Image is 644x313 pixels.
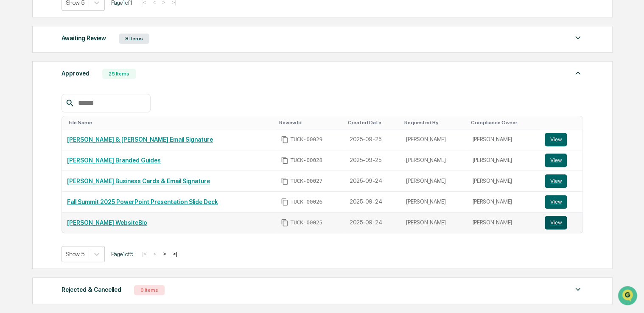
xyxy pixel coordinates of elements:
[290,157,322,164] span: TUCK-00028
[545,154,577,167] a: View
[69,120,272,126] div: Toggle SortBy
[62,33,106,44] div: Awaiting Review
[84,144,103,150] span: Pylon
[467,212,540,233] td: [PERSON_NAME]
[8,65,24,80] img: 1746055101610-c473b297-6a78-478c-a979-82029cc54cd1
[8,124,15,131] div: 🔎
[401,192,467,212] td: [PERSON_NAME]
[62,68,90,79] div: Approved
[617,285,640,308] iframe: Open customer support
[281,198,288,206] span: Copy Id
[545,174,577,188] a: View
[545,154,567,167] button: View
[151,250,159,257] button: <
[470,120,536,126] div: Toggle SortBy
[573,33,583,43] img: caret
[467,171,540,192] td: [PERSON_NAME]
[62,284,121,295] div: Rejected & Cancelled
[290,136,322,143] span: TUCK-00029
[290,178,322,184] span: TUCK-00027
[17,107,55,115] span: Preclearance
[401,150,467,171] td: [PERSON_NAME]
[29,73,107,80] div: We're available if you need us!
[102,69,136,79] div: 25 Items
[401,129,467,150] td: [PERSON_NAME]
[545,133,567,146] button: View
[546,120,579,126] div: Toggle SortBy
[348,120,398,126] div: Toggle SortBy
[70,107,105,115] span: Attestations
[281,219,288,226] span: Copy Id
[119,34,149,44] div: 8 Items
[8,108,15,115] div: 🖐️
[8,18,154,31] p: How can we help?
[344,171,401,192] td: 2025-09-24
[67,219,147,226] a: [PERSON_NAME] WebsiteBio
[573,68,583,78] img: caret
[67,157,161,164] a: [PERSON_NAME] Branded Guides
[545,133,577,146] a: View
[29,65,139,73] div: Start new chat
[545,195,577,209] a: View
[67,136,213,143] a: [PERSON_NAME] & [PERSON_NAME] Email Signature
[404,120,464,126] div: Toggle SortBy
[144,67,154,78] button: Start new chat
[140,250,149,257] button: |<
[467,150,540,171] td: [PERSON_NAME]
[290,219,322,226] span: TUCK-00025
[60,143,103,150] a: Powered byPylon
[401,171,467,192] td: [PERSON_NAME]
[67,178,210,184] a: [PERSON_NAME] Business Cards & Email Signature
[401,212,467,233] td: [PERSON_NAME]
[573,284,583,294] img: caret
[111,251,133,257] span: Page 1 of 5
[58,103,109,119] a: 🗄️Attestations
[467,192,540,212] td: [PERSON_NAME]
[281,177,288,185] span: Copy Id
[344,150,401,171] td: 2025-09-25
[134,285,165,295] div: 0 Items
[62,108,68,115] div: 🗄️
[5,120,57,135] a: 🔎Data Lookup
[545,216,577,229] a: View
[344,212,401,233] td: 2025-09-24
[545,195,567,209] button: View
[281,156,288,164] span: Copy Id
[281,136,288,143] span: Copy Id
[67,198,218,205] a: Fall Summit 2025 PowerPoint Presentation Slide Deck
[545,174,567,188] button: View
[5,103,58,119] a: 🖐️Preclearance
[279,120,341,126] div: Toggle SortBy
[344,192,401,212] td: 2025-09-24
[344,129,401,150] td: 2025-09-25
[290,198,322,205] span: TUCK-00026
[545,216,567,229] button: View
[467,129,540,150] td: [PERSON_NAME]
[170,250,180,257] button: >|
[17,123,53,131] span: Data Lookup
[160,250,169,257] button: >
